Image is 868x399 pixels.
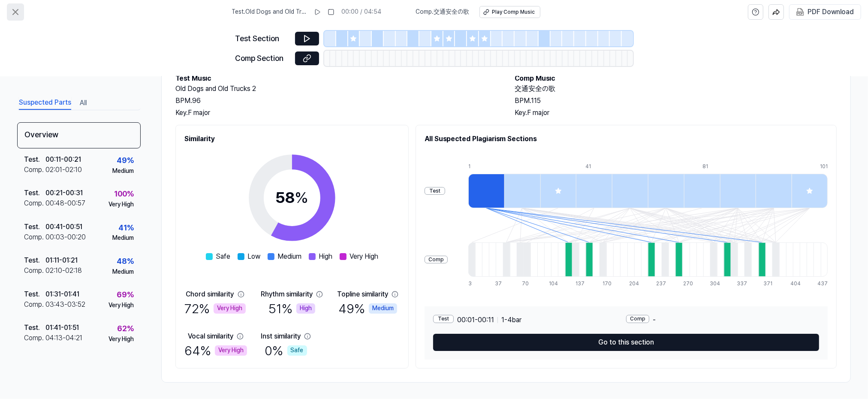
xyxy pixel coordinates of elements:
[108,301,134,310] div: Very High
[350,251,379,262] span: Very High
[425,134,828,144] h2: All Suspected Plagiarism Sections
[45,289,79,299] div: 01:31 - 01:41
[319,251,333,262] span: High
[479,6,540,18] button: Play Comp Music
[19,96,71,110] button: Suspected Parts
[118,222,134,234] div: 41 %
[45,299,85,310] div: 03:43 - 03:52
[752,8,759,16] svg: help
[175,84,497,94] h2: Old Dogs and Old Trucks 2
[175,73,497,84] h2: Test Music
[817,280,828,287] div: 437
[112,167,134,175] div: Medium
[24,333,45,343] div: Comp .
[45,188,83,198] div: 00:21 - 00:31
[24,222,45,232] div: Test .
[626,315,819,325] div: -
[522,280,529,287] div: 70
[630,280,636,287] div: 204
[24,165,45,175] div: Comp .
[175,108,497,118] div: Key. F major
[24,266,45,276] div: Comp .
[737,280,744,287] div: 337
[45,165,82,175] div: 02:01 - 02:10
[278,251,302,262] span: Medium
[515,84,837,94] h2: 交通安全の歌
[626,315,649,323] div: Comp
[45,198,85,209] div: 00:48 - 00:57
[175,96,497,106] div: BPM. 96
[117,154,134,167] div: 49 %
[186,289,234,299] div: Chord similarity
[338,299,397,317] div: 49 %
[24,299,45,310] div: Comp .
[24,198,45,209] div: Comp .
[265,342,307,360] div: 0 %
[576,280,582,287] div: 137
[112,268,134,276] div: Medium
[603,280,609,287] div: 170
[276,186,309,209] div: 58
[117,323,134,335] div: 62 %
[17,122,141,148] div: Overview
[248,251,261,262] span: Low
[45,266,82,276] div: 02:10 - 02:18
[45,255,78,266] div: 01:11 - 01:21
[820,163,828,170] div: 101
[515,73,837,84] h2: Comp Music
[495,280,502,287] div: 37
[295,188,309,207] span: %
[468,163,504,170] div: 1
[808,6,854,18] div: PDF Download
[108,335,134,344] div: Very High
[112,234,134,242] div: Medium
[235,52,290,65] div: Comp Section
[45,154,81,165] div: 00:11 - 00:21
[216,251,231,262] span: Safe
[369,303,397,314] div: Medium
[108,200,134,209] div: Very High
[425,256,448,264] div: Comp
[515,108,837,118] div: Key. F major
[341,8,381,16] div: 00:00 / 04:54
[114,188,134,200] div: 100 %
[215,345,247,356] div: Very High
[232,8,307,16] span: Test . Old Dogs and Old Trucks 2
[117,289,134,301] div: 69 %
[24,232,45,242] div: Comp .
[683,280,690,287] div: 270
[457,315,494,325] span: 00:01 - 00:11
[433,334,819,351] button: Go to this section
[433,315,454,323] div: Test
[261,331,301,342] div: Inst similarity
[501,315,521,325] span: 1 - 4 bar
[748,4,763,20] button: help
[184,342,247,360] div: 64 %
[45,232,86,242] div: 00:03 - 00:20
[235,33,290,45] div: Test Section
[117,255,134,268] div: 48 %
[468,280,475,287] div: 3
[261,289,313,299] div: Rhythm similarity
[45,323,79,333] div: 01:41 - 01:51
[287,345,307,356] div: Safe
[337,289,388,299] div: Topline similarity
[772,8,780,16] img: share
[45,222,82,232] div: 00:41 - 00:51
[188,331,233,342] div: Vocal similarity
[425,187,445,195] div: Test
[764,280,771,287] div: 371
[80,96,87,110] button: All
[24,323,45,333] div: Test .
[296,303,315,314] div: High
[24,188,45,198] div: Test .
[710,280,717,287] div: 304
[656,280,663,287] div: 237
[492,9,535,16] div: Play Comp Music
[796,8,804,16] img: PDF Download
[585,163,621,170] div: 41
[795,5,856,19] button: PDF Download
[214,303,246,314] div: Very High
[703,163,739,170] div: 81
